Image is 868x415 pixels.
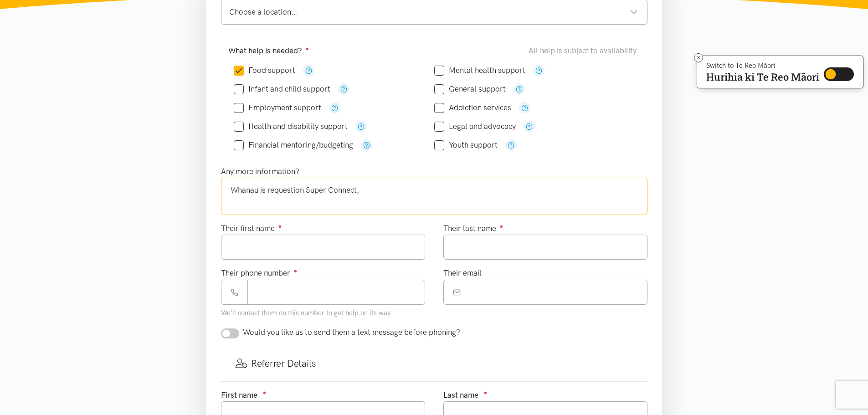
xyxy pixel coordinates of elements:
sup: ● [278,223,282,230]
p: Hurihia ki Te Reo Māori [706,73,819,81]
span: Would you like us to send them a text message before phoning? [243,328,460,337]
label: Any more information? [221,165,299,178]
label: Their email [443,267,482,279]
label: First name [221,389,257,401]
p: Switch to Te Reo Māori [706,63,819,68]
sup: ● [306,45,309,52]
label: Their first name [221,222,282,235]
label: Youth support [434,141,498,149]
div: All help is subject to availability [529,45,640,57]
label: Employment support [234,104,321,112]
label: Their phone number [221,267,298,279]
label: Last name [443,389,478,401]
label: Mental health support [434,67,525,74]
sup: ● [263,389,267,396]
small: We'll contact them on this number to get help on its way. [221,309,392,317]
label: General support [434,85,506,93]
label: Financial mentoring/budgeting [234,141,353,149]
label: Health and disability support [234,123,348,130]
sup: ● [484,389,488,396]
sup: ● [500,223,503,230]
h3: Referrer Details [236,357,633,370]
label: Legal and advocacy [434,123,516,130]
label: What help is needed? [228,45,309,57]
label: Their last name [443,222,503,235]
label: Food support [234,67,295,74]
sup: ● [294,267,298,274]
div: Choose a location... [229,6,638,18]
input: Phone number [247,280,425,305]
label: Addiction services [434,104,511,112]
input: Email [470,280,647,305]
label: Infant and child support [234,85,330,93]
